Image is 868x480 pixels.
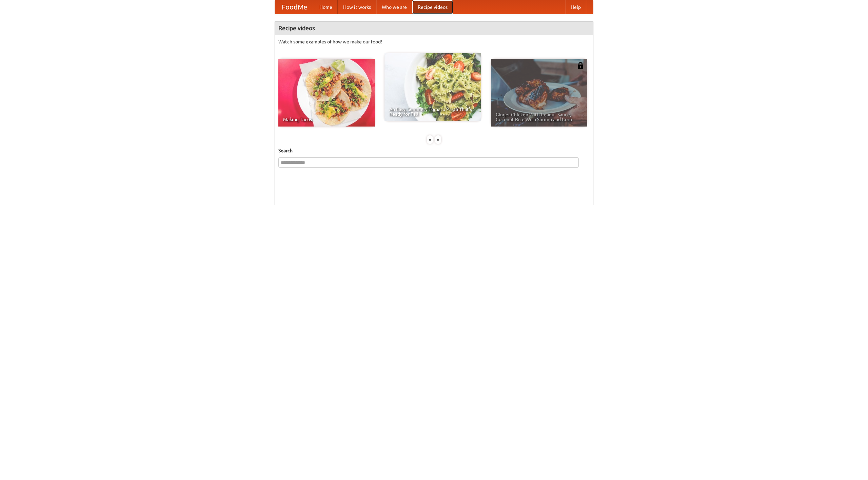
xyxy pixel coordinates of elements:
a: Who we are [376,0,412,14]
a: Recipe videos [412,0,453,14]
a: How it works [338,0,376,14]
a: An Easy, Summery Tomato Pasta That's Ready for Fall [384,53,481,121]
a: FoodMe [275,0,314,14]
span: Making Tacos [283,117,370,122]
a: Help [565,0,586,14]
h5: Search [278,147,590,154]
div: « [427,135,433,144]
div: » [435,135,441,144]
p: Watch some examples of how we make our food! [278,38,590,45]
a: Making Tacos [278,59,375,127]
span: An Easy, Summery Tomato Pasta That's Ready for Fall [389,107,476,116]
img: 483408.png [577,62,584,69]
a: Home [314,0,338,14]
h4: Recipe videos [275,21,593,35]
